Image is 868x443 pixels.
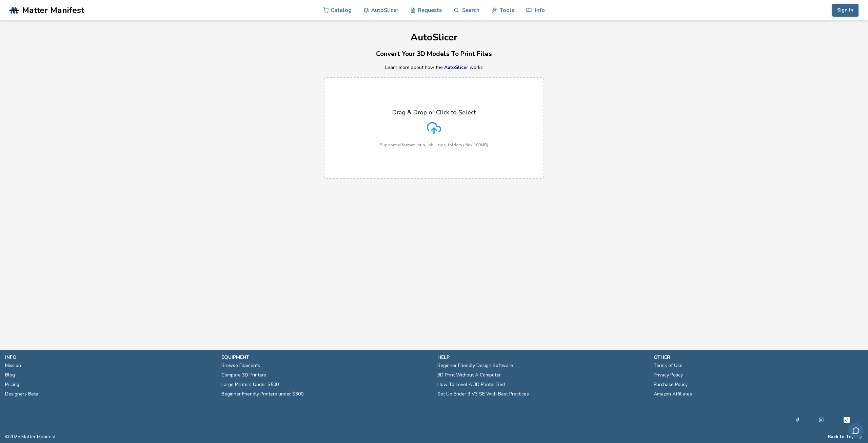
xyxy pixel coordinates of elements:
p: help [437,354,647,361]
a: How To Level A 3D Printer Bed [437,380,505,389]
p: equipment [221,354,431,361]
a: Amazon Affiliates [654,389,692,399]
button: Send feedback via email [848,423,863,438]
a: Instagram [819,416,824,424]
span: © 2025 Matter Manifest [5,434,56,440]
a: Blog [5,370,15,380]
button: Back to Top [828,434,855,440]
a: Set Up Ender 3 V3 SE With Best Practices [437,389,529,399]
p: Drag & Drop or Click to Select [392,109,476,116]
a: Beginner Friendly Printers under $300 [221,389,303,399]
p: Supported format: .stls, .obj, .zips, folders (Max 100MB) [380,143,488,147]
a: Pricing [5,380,19,389]
a: Mission [5,361,21,370]
a: AutoSlicer [444,64,468,71]
a: RSS Feed [858,434,863,440]
p: other [654,354,863,361]
a: Compare 3D Printers [221,370,266,380]
a: Terms of Use [654,361,683,370]
a: Beginner Friendly Design Software [437,361,513,370]
a: Large Printers Under $500 [221,380,279,389]
a: Designers Beta [5,389,38,399]
button: Sign In [832,4,859,17]
a: 3D Print Without A Computer [437,370,501,380]
span: Matter Manifest [22,5,84,15]
a: Tiktok [843,416,851,424]
p: info [5,354,215,361]
a: Purchase Policy [654,380,688,389]
a: Privacy Policy [654,370,683,380]
a: Browse Filaments [221,361,260,370]
a: Facebook [795,416,800,424]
